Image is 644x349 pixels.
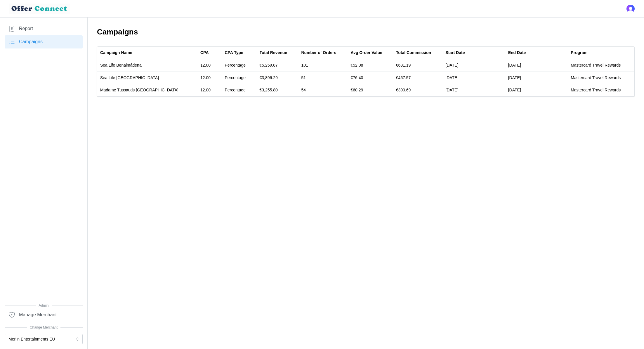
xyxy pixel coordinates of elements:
td: €631.19 [393,59,443,72]
td: 12.00 [197,59,222,72]
span: Admin [5,303,83,308]
td: €52.08 [348,59,393,72]
td: Mastercard Travel Rewards [568,72,634,84]
td: [DATE] [442,72,505,84]
td: €390.69 [393,84,443,96]
div: Program [571,50,588,56]
span: Report [19,25,33,32]
td: 51 [298,72,348,84]
td: [DATE] [442,59,505,72]
td: [DATE] [442,84,505,96]
td: 101 [298,59,348,72]
span: Manage Merchant [19,311,57,319]
td: €60.29 [348,84,393,96]
td: [DATE] [505,84,568,96]
div: Start Date [445,50,465,56]
a: Report [5,22,83,35]
td: 12.00 [197,84,222,96]
td: 54 [298,84,348,96]
button: Merlin Entertainments EU [5,334,83,344]
h2: Campaigns [97,27,635,37]
img: loyalBe Logo [9,4,70,14]
div: Total Revenue [260,50,287,56]
div: CPA [200,50,209,56]
div: CPA Type [225,50,243,56]
div: Total Commission [396,50,431,56]
td: [DATE] [505,59,568,72]
td: [DATE] [505,72,568,84]
td: €5,259.87 [257,59,298,72]
img: 's logo [626,5,635,13]
td: Mastercard Travel Rewards [568,59,634,72]
td: Percentage [222,72,256,84]
span: Campaigns [19,38,43,46]
td: €467.57 [393,72,443,84]
td: €3,896.29 [257,72,298,84]
span: Change Merchant [5,325,83,330]
td: Percentage [222,59,256,72]
div: End Date [508,50,526,56]
td: Madame Tussauds [GEOGRAPHIC_DATA] [97,84,197,96]
td: €3,255.80 [257,84,298,96]
td: Sea Life Benalmádena [97,59,197,72]
div: Number of Orders [301,50,336,56]
button: Open user button [626,5,635,13]
a: Manage Merchant [5,308,83,321]
div: Campaign Name [100,50,132,56]
td: 12.00 [197,72,222,84]
div: Avg Order Value [350,50,382,56]
a: Campaigns [5,35,83,48]
td: €76.40 [348,72,393,84]
td: Sea Life [GEOGRAPHIC_DATA] [97,72,197,84]
td: Percentage [222,84,256,96]
td: Mastercard Travel Rewards [568,84,634,96]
